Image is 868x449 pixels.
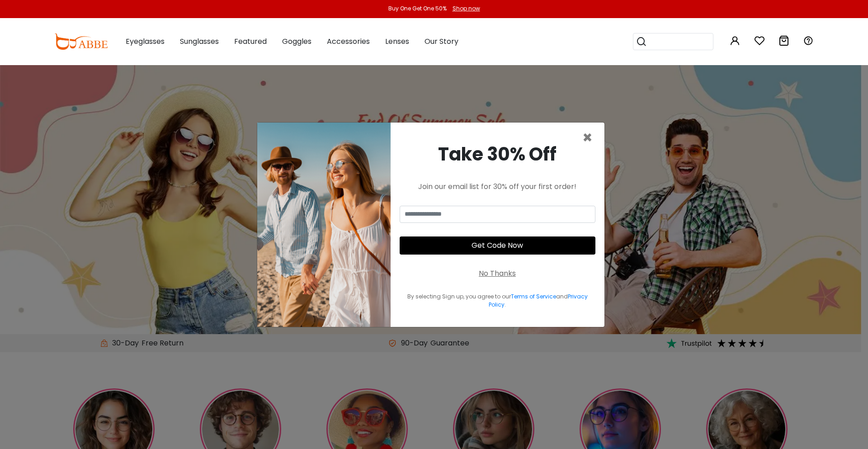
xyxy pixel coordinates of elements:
img: abbeglasses.com [54,33,108,50]
a: Privacy Policy [489,293,588,308]
span: Lenses [385,36,409,47]
span: Our Story [425,36,458,47]
button: Get Code Now [400,236,595,255]
span: Eyeglasses [126,36,165,47]
img: welcome [257,123,391,327]
div: Take 30% Off [400,141,595,168]
div: No Thanks [479,268,516,279]
span: × [582,126,593,149]
div: By selecting Sign up, you agree to our and . [400,293,595,309]
span: Sunglasses [180,36,219,47]
div: Join our email list for 30% off your first order! [400,181,595,192]
div: Shop now [453,5,480,13]
span: Accessories [327,36,370,47]
a: Terms of Service [511,293,556,300]
button: Close [582,130,593,146]
div: Buy One Get One 50% [388,5,447,13]
span: Featured [234,36,267,47]
span: Goggles [282,36,311,47]
a: Shop now [448,5,480,12]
